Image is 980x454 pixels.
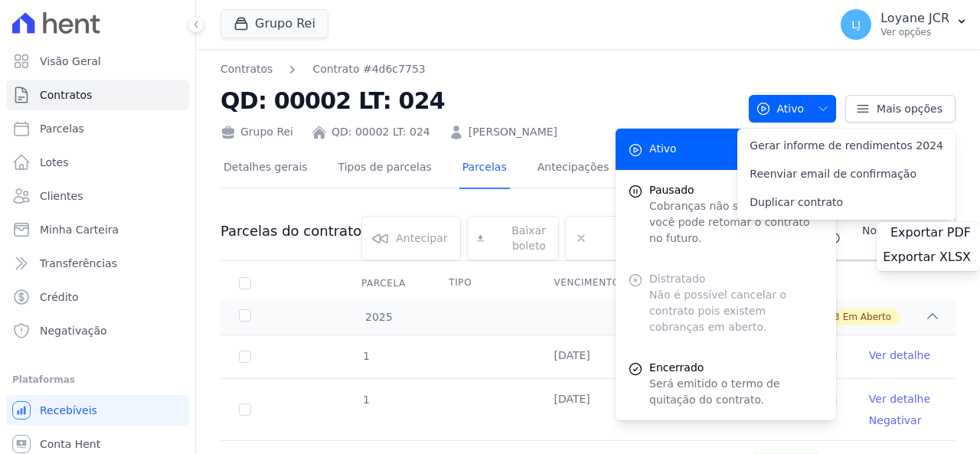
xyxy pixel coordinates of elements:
[220,83,737,118] h2: QD: 00002 LT: 024
[12,371,183,389] div: Plataformas
[851,19,861,30] span: LJ
[312,61,425,77] a: Contrato #4d6c7753
[361,350,370,362] span: 1
[239,351,251,363] input: Só é possível selecionar pagamentos em aberto
[430,267,535,299] th: Tipo
[845,95,955,122] a: Mais opções
[6,181,189,211] a: Clientes
[535,267,640,299] th: Vencimento
[869,391,930,407] a: Ver detalhe
[890,225,971,240] span: Exportar PDF
[869,414,922,426] a: Negativar
[649,182,824,198] span: Pausado
[883,250,971,265] span: Exportar XLSX
[877,101,942,116] span: Mais opções
[737,160,955,188] a: Reenviar email de confirmação
[40,403,97,418] span: Recebíveis
[40,436,100,452] span: Conta Hent
[649,141,677,157] span: Ativo
[6,248,189,279] a: Transferências
[649,376,824,408] p: Será emitido o termo de quitação do contrato.
[361,394,370,406] span: 1
[40,155,69,170] span: Lotes
[40,256,117,271] span: Transferências
[534,149,612,189] a: Antecipações
[6,214,189,245] a: Minha Carteira
[535,379,640,440] td: [DATE]
[220,61,426,77] nav: Breadcrumb
[332,124,430,140] a: QD: 00002 LT: 024
[40,87,92,103] span: Contratos
[649,198,824,247] p: Cobranças não serão geradas e você pode retomar o contrato no futuro.
[220,61,737,77] nav: Breadcrumb
[6,315,189,346] a: Negativação
[220,149,311,189] a: Detalhes gerais
[40,289,79,305] span: Crédito
[535,335,640,378] td: [DATE]
[239,403,251,416] input: Só é possível selecionar pagamentos em aberto
[890,225,974,243] a: Exportar PDF
[6,113,189,144] a: Parcelas
[469,124,557,140] a: [PERSON_NAME]
[40,188,83,204] span: Clientes
[880,11,949,26] p: Loyane JCR
[756,95,805,122] span: Ativo
[828,3,980,46] button: LJ Loyane JCR Ver opções
[6,395,189,426] a: Recebíveis
[220,9,328,38] button: Grupo Rei
[847,223,942,253] span: Nova cobrança avulsa
[40,222,119,237] span: Minha Carteira
[40,323,107,338] span: Negativação
[869,348,930,363] a: Ver detalhe
[335,149,435,189] a: Tipos de parcelas
[616,348,836,420] a: Encerrado Será emitido o termo de quitação do contrato.
[6,282,189,312] a: Crédito
[883,250,974,268] a: Exportar XLSX
[843,310,891,324] span: Em Aberto
[40,54,101,69] span: Visão Geral
[6,147,189,178] a: Lotes
[220,124,293,140] div: Grupo Rei
[40,121,84,136] span: Parcelas
[649,360,824,376] span: Encerrado
[6,80,189,110] a: Contratos
[749,95,837,122] button: Ativo
[6,46,189,77] a: Visão Geral
[459,149,510,189] a: Parcelas
[880,26,949,38] p: Ver opções
[616,170,836,259] button: Pausado Cobranças não serão geradas e você pode retomar o contrato no futuro.
[220,222,361,240] h3: Parcelas do contrato
[834,310,840,324] span: 3
[737,132,955,160] a: Gerar informe de rendimentos 2024
[737,188,955,217] a: Duplicar contrato
[220,61,273,77] a: Contratos
[343,268,424,299] div: Parcela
